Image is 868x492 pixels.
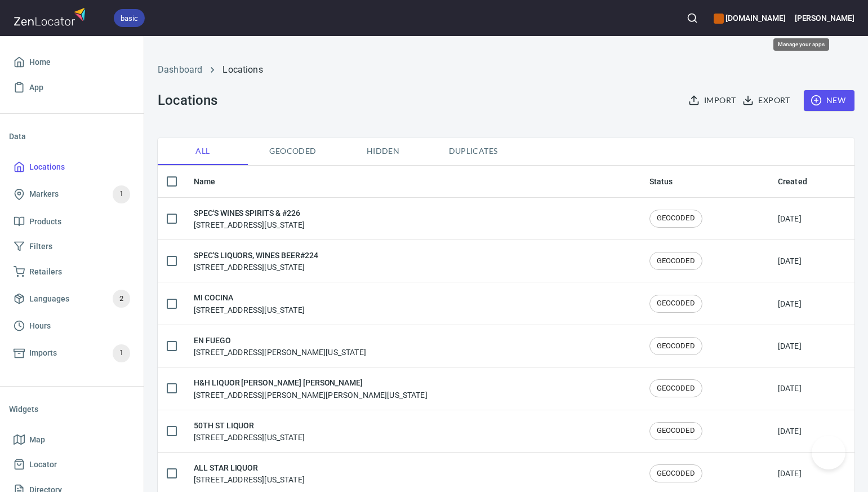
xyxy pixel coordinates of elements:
[194,291,305,304] h6: MI COCINA
[194,462,305,474] h6: ALL STAR LIQUOR
[812,436,845,469] iframe: Help Scout Beacon - Open
[9,427,135,453] a: Map
[222,64,262,75] a: Locations
[650,256,702,267] span: GEOCODED
[650,341,702,352] span: GEOCODED
[650,425,702,436] span: GEOCODED
[9,154,135,180] a: Locations
[769,166,854,198] th: Created
[795,12,854,24] h6: [PERSON_NAME]
[114,12,145,24] span: basic
[9,452,135,477] a: Locator
[435,144,511,158] span: Duplicates
[9,209,135,234] a: Products
[650,213,702,224] span: GEOCODED
[9,396,135,423] li: Widgets
[650,468,702,479] span: GEOCODED
[194,419,305,443] div: [STREET_ADDRESS][US_STATE]
[778,213,802,224] div: [DATE]
[114,9,145,27] div: basic
[29,160,65,174] span: Locations
[113,347,130,360] span: 1
[9,284,135,313] a: Languages2
[194,207,305,219] h6: SPEC'S WINES SPIRITS & #226
[640,166,769,198] th: Status
[113,292,130,305] span: 2
[29,187,59,201] span: Markers
[29,458,57,472] span: Locator
[29,433,45,447] span: Map
[29,292,69,306] span: Languages
[9,234,135,259] a: Filters
[29,55,51,69] span: Home
[345,144,421,158] span: Hidden
[29,346,57,360] span: Imports
[778,468,802,479] div: [DATE]
[29,265,62,279] span: Retailers
[255,144,331,158] span: Geocoded
[29,319,51,333] span: Hours
[813,94,845,108] span: New
[686,90,740,111] button: Import
[194,376,428,389] h6: H&H LIQUOR [PERSON_NAME] [PERSON_NAME]
[194,419,305,432] h6: 50TH ST LIQUOR
[29,240,52,254] span: Filters
[9,180,135,209] a: Markers1
[194,462,305,485] div: [STREET_ADDRESS][US_STATE]
[714,12,785,24] h6: [DOMAIN_NAME]
[194,249,318,273] div: [STREET_ADDRESS][US_STATE]
[778,425,802,437] div: [DATE]
[714,14,724,24] button: color-CE600E
[194,376,428,400] div: [STREET_ADDRESS][PERSON_NAME][PERSON_NAME][US_STATE]
[9,75,135,100] a: App
[194,334,366,358] div: [STREET_ADDRESS][PERSON_NAME][US_STATE]
[745,94,790,108] span: Export
[778,298,802,309] div: [DATE]
[164,144,241,158] span: All
[29,81,43,95] span: App
[9,339,135,368] a: Imports1
[650,383,702,394] span: GEOCODED
[804,90,854,111] button: New
[9,259,135,285] a: Retailers
[194,207,305,231] div: [STREET_ADDRESS][US_STATE]
[680,6,705,30] button: Search
[691,94,736,108] span: Import
[778,340,802,352] div: [DATE]
[9,313,135,339] a: Hours
[740,90,794,111] button: Export
[778,255,802,267] div: [DATE]
[194,249,318,261] h6: SPEC'S LIQUORS, WINES BEER#224
[158,63,854,77] nav: breadcrumb
[194,334,366,347] h6: EN FUEGO
[185,166,640,198] th: Name
[158,64,202,75] a: Dashboard
[158,92,217,108] h3: Locations
[194,291,305,315] div: [STREET_ADDRESS][US_STATE]
[29,215,61,229] span: Products
[113,188,130,201] span: 1
[9,50,135,75] a: Home
[14,5,89,29] img: zenlocator
[9,123,135,150] li: Data
[778,383,802,394] div: [DATE]
[795,6,854,30] button: [PERSON_NAME]
[650,298,702,309] span: GEOCODED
